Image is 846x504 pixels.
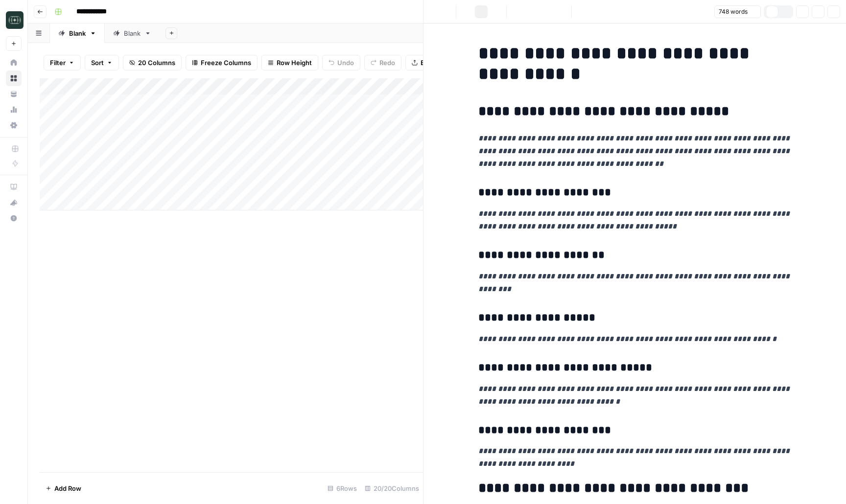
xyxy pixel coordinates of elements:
img: Catalyst Logo [6,11,23,29]
a: Settings [6,117,22,133]
span: 20 Columns [138,58,175,68]
a: Blank [105,23,160,43]
button: Freeze Columns [186,55,258,70]
button: Export CSV [405,55,462,70]
a: Home [6,55,22,70]
button: Help + Support [6,210,22,226]
div: 20/20 Columns [361,481,423,496]
div: 6 Rows [324,481,361,496]
span: Undo [337,58,354,68]
span: Row Height [277,58,312,68]
span: Redo [379,58,395,68]
div: What's new? [6,195,21,210]
div: Blank [69,28,86,38]
div: Blank [124,28,141,38]
span: Add Row [54,483,81,493]
button: Filter [44,55,81,70]
button: Undo [322,55,360,70]
span: Filter [50,58,66,68]
button: 748 words [714,5,761,18]
a: AirOps Academy [6,179,22,195]
span: Sort [91,58,104,68]
a: Usage [6,102,22,117]
span: 748 words [719,7,748,16]
a: Blank [50,23,105,43]
button: Workspace: Catalyst [6,8,22,32]
button: Row Height [261,55,318,70]
button: Redo [364,55,401,70]
span: Freeze Columns [201,58,251,68]
a: Your Data [6,86,22,102]
button: 20 Columns [123,55,182,70]
button: What's new? [6,195,22,210]
button: Add Row [40,481,87,496]
a: Browse [6,70,22,86]
button: Sort [85,55,119,70]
